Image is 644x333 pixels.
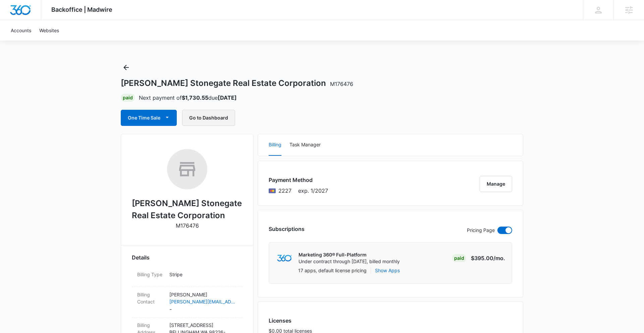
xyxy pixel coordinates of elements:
button: One Time Sale [121,110,177,126]
button: Go to Dashboard [182,110,235,126]
dt: Billing Contact [137,291,164,305]
h2: [PERSON_NAME] Stonegate Real Estate Corporation [132,197,243,222]
button: Show Apps [375,267,400,274]
span: exp. 1/2027 [298,187,328,195]
p: $395.00 [471,254,505,262]
h3: Licenses [269,317,312,325]
div: Paid [452,254,466,262]
p: M176476 [176,222,199,230]
p: Marketing 360® Full-Platform [299,251,400,258]
h3: Payment Method [269,176,328,184]
p: [PERSON_NAME] [169,291,237,298]
a: Accounts [7,20,35,41]
strong: $1,730.55 [182,94,208,101]
h1: [PERSON_NAME] Stonegate Real Estate Corporation [121,78,353,88]
span: Details [132,253,150,261]
h3: Subscriptions [269,225,305,233]
span: /mo. [493,255,505,261]
p: Under contract through [DATE], billed monthly [299,258,400,265]
strong: [DATE] [218,94,237,101]
dd: - [169,291,237,313]
span: Mastercard ending with [278,187,291,195]
p: 17 apps, default license pricing [298,267,367,274]
span: Backoffice | Madwire [51,6,112,13]
div: Billing TypeStripe [132,267,243,287]
span: M176476 [330,81,353,87]
dt: Billing Type [137,271,164,278]
a: Websites [35,20,63,41]
button: Manage [480,176,512,192]
button: Back [121,62,131,73]
p: Next payment of due [139,94,237,102]
button: Task Manager [289,134,321,156]
a: [PERSON_NAME][EMAIL_ADDRESS][DOMAIN_NAME] [169,298,237,305]
div: Billing Contact[PERSON_NAME][PERSON_NAME][EMAIL_ADDRESS][DOMAIN_NAME]- [132,287,243,318]
div: Paid [121,94,135,102]
p: Pricing Page [467,227,495,234]
p: Stripe [169,271,237,278]
button: Billing [269,134,281,156]
img: marketing360Logo [277,255,291,262]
